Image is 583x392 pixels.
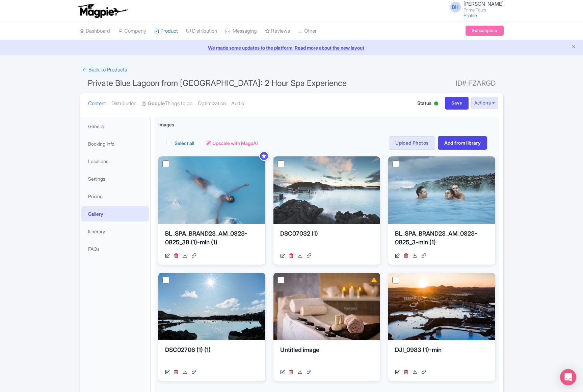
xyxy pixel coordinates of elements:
div: DJI_0983 (1)-min [395,345,488,366]
a: BH [PERSON_NAME] Prime Tours [446,1,504,12]
a: GoogleThings to do [142,93,192,114]
a: Settings [81,171,149,186]
strong: Google [148,100,165,108]
a: FAQs [81,241,149,257]
div: Active [433,99,440,109]
a: Reviews [265,22,290,40]
span: BH [450,2,461,12]
label: Select all [175,140,194,147]
a: Audio [231,93,244,114]
a: Other [298,22,317,40]
a: Itinerary [81,224,149,239]
a: Add from library [438,136,487,150]
div: Open Intercom Messenger [560,369,576,385]
a: Pricing [81,189,149,204]
span: Upscale with MagpAI [212,140,258,147]
a: Content [88,93,106,114]
button: Actions [471,97,498,109]
div: BL_SPA_BRAND23_AM_0823-0825_38 (1)-min (1) [165,229,259,249]
a: ← Back to Products [80,63,130,77]
a: We made some updates to the platform. Read more about the new layout [4,44,579,51]
a: Subscription [466,26,503,36]
span: Private Blue Lagoon from [GEOGRAPHIC_DATA]: 2 Hour Spa Experience [88,78,347,88]
a: Company [118,22,146,40]
a: Upscale with MagpAI [206,140,258,147]
input: Save [445,97,469,110]
a: Optimization [198,93,226,114]
a: Locations [81,154,149,169]
a: Profile [463,12,477,18]
span: Images [158,121,174,128]
button: Close announcement [571,43,576,51]
span: [PERSON_NAME] [463,1,504,7]
div: Untitled image [280,345,374,366]
a: Distribution [111,93,136,114]
div: DSC07032 (1) [280,229,374,249]
img: logo-ab69f6fb50320c5b225c76a69d11143b.png [76,3,129,18]
div: BL_SPA_BRAND23_AM_0823-0825_3-min (1) [395,229,488,249]
a: Distribution [186,22,217,40]
a: Messaging [225,22,257,40]
a: Product [154,22,178,40]
a: Upload Photos [389,136,435,150]
small: Prime Tours [463,8,504,12]
a: Booking Info [81,136,149,151]
span: Status [417,99,431,107]
span: ID# FZARGD [456,77,496,90]
div: DSC02706 (1) (1) [165,345,259,366]
a: General [81,119,149,134]
a: Dashboard [80,22,110,40]
a: Gallery [81,206,149,221]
